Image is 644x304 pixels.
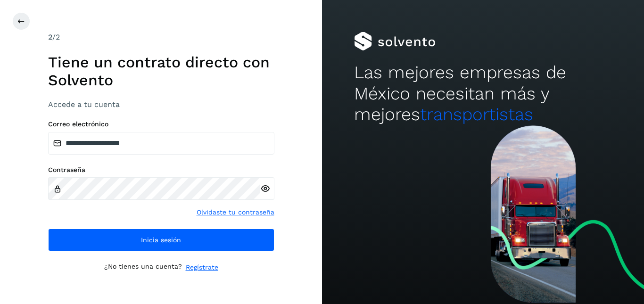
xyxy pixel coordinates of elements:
span: transportistas [420,104,533,124]
span: 2 [48,33,52,41]
button: Inicia sesión [48,229,274,251]
h3: Accede a tu cuenta [48,100,274,109]
div: /2 [48,32,274,43]
h2: Las mejores empresas de México necesitan más y mejores [354,62,611,125]
label: Correo electrónico [48,120,274,128]
a: Olvidaste tu contraseña [197,207,274,217]
span: Inicia sesión [141,237,181,243]
p: ¿No tienes una cuenta? [104,263,182,272]
label: Contraseña [48,166,274,174]
h1: Tiene un contrato directo con Solvento [48,53,274,90]
a: Regístrate [186,263,218,272]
